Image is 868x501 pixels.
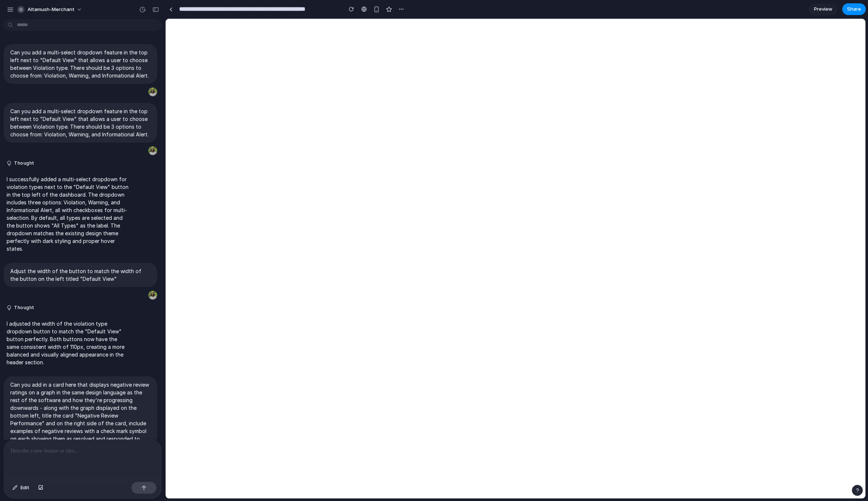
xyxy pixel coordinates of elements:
[7,175,129,253] p: I successfully added a multi-select dropdown for violation types next to the "Default View" butto...
[842,3,866,15] button: Share
[814,6,832,13] span: Preview
[10,381,151,443] p: Can you add in a card here that displays negative review ratings on a graph in the same design la...
[847,6,861,13] span: Share
[10,49,151,79] p: Can you add a multi-select dropdown feature in the top left next to "Default View" that allows a ...
[14,4,86,15] button: altamush-merchant
[10,267,151,283] p: Adjust the width of the button to match the width of the button on the left titled "Default View"
[21,484,29,491] span: Edit
[28,6,75,13] span: altamush-merchant
[9,482,33,494] button: Edit
[10,107,151,138] p: Can you add a multi-select dropdown feature in the top left next to "Default View" that allows a ...
[7,320,129,366] p: I adjusted the width of the violation type dropdown button to match the "Default View" button per...
[809,3,838,15] a: Preview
